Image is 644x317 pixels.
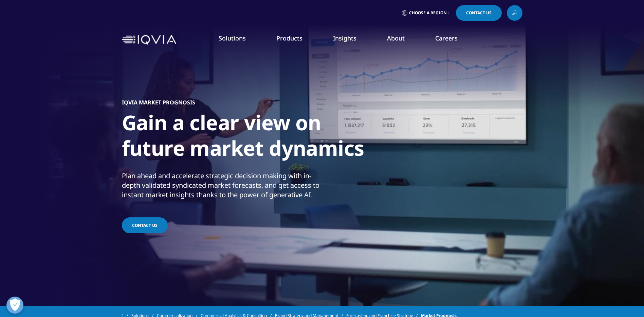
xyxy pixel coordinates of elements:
[276,34,302,42] a: Products
[333,34,356,42] a: Insights
[122,217,168,233] a: CONTACT US
[132,222,158,228] span: CONTACT US
[456,5,502,21] a: Contact Us
[122,99,195,106] h5: IQVIA Market Prognosis
[179,24,522,56] nav: Primary
[435,34,458,42] a: Careers
[122,110,376,165] h1: Gain a clear view on future market dynamics
[219,34,246,42] a: Solutions
[122,35,176,45] img: IQVIA Healthcare Information Technology and Pharma Clinical Research Company
[409,10,447,16] span: Choose a Region
[466,11,492,15] span: Contact Us
[6,297,23,314] button: Open Preferences
[122,171,320,204] p: Plan ahead and accelerate strategic decision making with in-depth validated syndicated market for...
[387,34,405,42] a: About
